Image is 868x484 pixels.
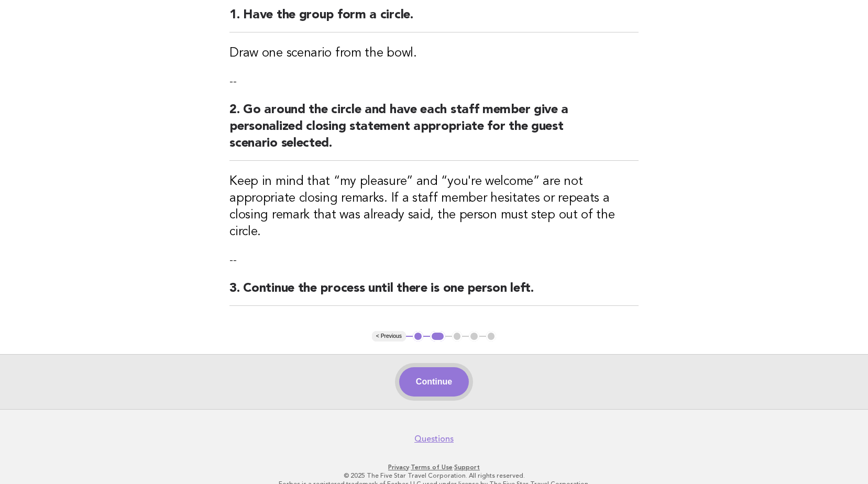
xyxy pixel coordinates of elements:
h2: 2. Go around the circle and have each staff member give a personalized closing statement appropri... [229,102,639,161]
h2: 3. Continue the process until there is one person left. [229,280,639,306]
a: Privacy [388,464,409,471]
h3: Draw one scenario from the bowl. [229,45,639,62]
button: Continue [399,367,469,397]
button: 1 [413,331,423,342]
p: -- [229,253,639,268]
p: -- [229,74,639,89]
h3: Keep in mind that “my pleasure” and “you're welcome” are not appropriate closing remarks. If a st... [229,173,639,240]
button: 2 [430,331,445,342]
a: Support [454,464,480,471]
h2: 1. Have the group form a circle. [229,7,639,32]
button: < Previous [372,331,406,342]
p: © 2025 The Five Star Travel Corporation. All rights reserved. [114,471,755,480]
a: Questions [414,434,454,444]
p: · · [114,463,755,471]
a: Terms of Use [411,464,453,471]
